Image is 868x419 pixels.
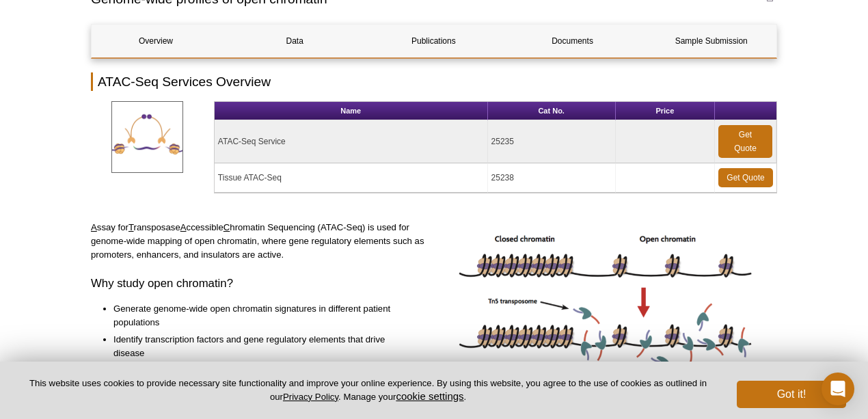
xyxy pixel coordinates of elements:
[488,102,616,120] th: Cat No.
[718,168,773,187] a: Get Quote
[113,302,416,329] li: Generate genome-wide open chromatin signatures in different patient populations
[113,333,416,360] li: Identify transcription factors and gene regulatory elements that drive disease
[91,275,429,292] h3: Why study open chromatin?
[215,120,488,163] td: ATAC-Seq Service
[488,163,616,193] td: 25238
[369,25,498,57] a: Publications
[616,102,715,120] th: Price
[180,222,187,232] u: A
[737,381,846,408] button: Got it!
[91,222,97,232] u: A
[223,222,230,232] u: C
[508,25,637,57] a: Documents
[215,102,488,120] th: Name
[822,373,854,405] div: Open Intercom Messenger
[215,163,488,193] td: Tissue ATAC-Seq
[91,221,429,262] p: ssay for ransposase ccessible hromatin Sequencing (ATAC-Seq) is used for genome-wide mapping of o...
[230,25,359,57] a: Data
[283,392,338,402] a: Privacy Policy
[396,390,463,402] button: cookie settings
[718,125,772,158] a: Get Quote
[111,101,183,173] img: ATAC-SeqServices
[647,25,776,57] a: Sample Submission
[92,25,220,57] a: Overview
[488,120,616,163] td: 25235
[91,72,777,91] h2: ATAC-Seq Services Overview
[128,222,134,232] u: T
[22,377,714,403] p: This website uses cookies to provide necessary site functionality and improve your online experie...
